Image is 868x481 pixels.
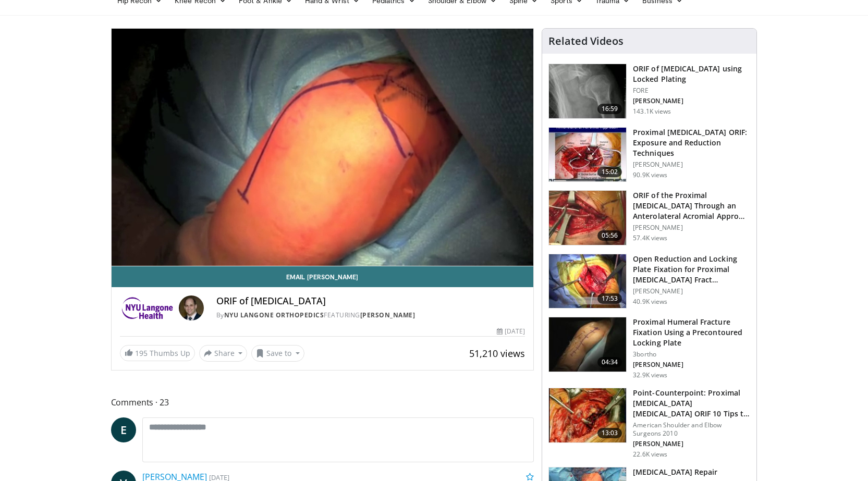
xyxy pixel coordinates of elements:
p: [PERSON_NAME] [633,224,750,232]
a: [PERSON_NAME] [360,311,415,319]
a: 195 Thumbs Up [120,345,195,361]
img: NYU Langone Orthopedics [120,295,175,320]
a: 04:34 Proximal Humeral Fracture Fixation Using a Precontoured Locking Plate 3bortho [PERSON_NAME]... [548,317,750,379]
h4: Related Videos [548,35,624,47]
span: 17:53 [597,293,622,304]
div: [DATE] [497,327,525,336]
a: 13:03 Point-Counterpoint: Proximal [MEDICAL_DATA] [MEDICAL_DATA] ORIF 10 Tips to Succe… American ... [548,388,750,459]
h3: Point-Counterpoint: Proximal [MEDICAL_DATA] [MEDICAL_DATA] ORIF 10 Tips to Succe… [633,388,750,419]
p: 32.9K views [633,371,667,379]
span: 05:56 [597,230,622,241]
p: 40.9K views [633,298,667,306]
span: Comments 23 [111,396,534,409]
p: [PERSON_NAME] [633,161,750,169]
p: 3bortho [633,350,750,359]
img: 38727_0000_3.png.150x105_q85_crop-smart_upscale.jpg [549,317,626,372]
a: E [111,417,136,442]
img: Mighell_-_Locked_Plating_for_Proximal_Humerus_Fx_100008672_2.jpg.150x105_q85_crop-smart_upscale.jpg [549,64,626,118]
span: 13:03 [597,428,622,438]
div: By FEATURING [216,311,525,320]
p: 57.4K views [633,234,667,242]
a: 15:02 Proximal [MEDICAL_DATA] ORIF: Exposure and Reduction Techniques [PERSON_NAME] 90.9K views [548,127,750,182]
a: NYU Langone Orthopedics [224,311,324,319]
p: American Shoulder and Elbow Surgeons 2010 [633,421,750,438]
img: gardener_hum_1.png.150x105_q85_crop-smart_upscale.jpg [549,128,626,182]
span: 04:34 [597,357,622,367]
h3: ORIF of the Proximal [MEDICAL_DATA] Through an Anterolateral Acromial Appro… [633,190,750,221]
a: 16:59 ORIF of [MEDICAL_DATA] using Locked Plating FORE [PERSON_NAME] 143.1K views [548,64,750,119]
button: Share [199,345,248,362]
h3: Proximal [MEDICAL_DATA] ORIF: Exposure and Reduction Techniques [633,127,750,158]
img: dura_1.png.150x105_q85_crop-smart_upscale.jpg [549,388,626,442]
h3: Open Reduction and Locking Plate Fixation for Proximal [MEDICAL_DATA] Fract… [633,254,750,285]
video-js: Video Player [112,29,534,266]
span: 51,210 views [469,347,525,360]
p: 90.9K views [633,171,667,179]
p: [PERSON_NAME] [633,97,750,105]
a: 05:56 ORIF of the Proximal [MEDICAL_DATA] Through an Anterolateral Acromial Appro… [PERSON_NAME] ... [548,190,750,245]
button: Save to [251,345,304,362]
p: FORE [633,87,750,95]
img: Q2xRg7exoPLTwO8X4xMDoxOjBzMTt2bJ.150x105_q85_crop-smart_upscale.jpg [549,254,626,309]
p: [PERSON_NAME] [633,440,750,448]
h3: [MEDICAL_DATA] Repair [633,467,736,477]
span: 16:59 [597,104,622,114]
h4: ORIF of [MEDICAL_DATA] [216,295,525,307]
span: 15:02 [597,167,622,177]
p: 22.6K views [633,450,667,459]
img: Avatar [179,295,204,320]
p: [PERSON_NAME] [633,361,750,369]
p: 143.1K views [633,107,671,116]
h3: Proximal Humeral Fracture Fixation Using a Precontoured Locking Plate [633,317,750,348]
p: [PERSON_NAME] [633,287,750,295]
a: Email [PERSON_NAME] [112,266,534,287]
span: 195 [135,348,148,358]
h3: ORIF of [MEDICAL_DATA] using Locked Plating [633,64,750,84]
a: 17:53 Open Reduction and Locking Plate Fixation for Proximal [MEDICAL_DATA] Fract… [PERSON_NAME] ... [548,254,750,309]
img: gardner_3.png.150x105_q85_crop-smart_upscale.jpg [549,191,626,245]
